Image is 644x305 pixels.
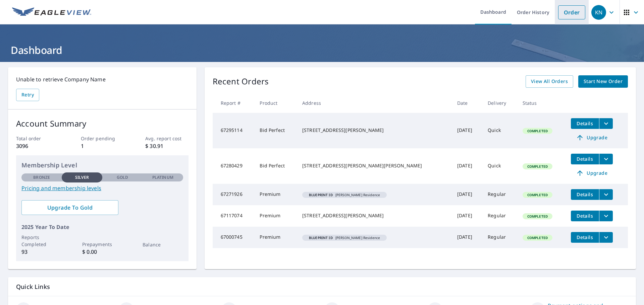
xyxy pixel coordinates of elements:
[523,129,552,133] span: Completed
[302,127,446,134] div: [STREET_ADDRESS][PERSON_NAME]
[452,227,482,248] td: [DATE]
[531,77,568,86] span: View All Orders
[213,205,255,227] td: 67117074
[482,184,517,205] td: Regular
[33,174,50,180] p: Bronze
[16,118,189,130] p: Account Summary
[302,212,446,219] div: [STREET_ADDRESS][PERSON_NAME]
[117,174,128,180] p: Gold
[21,248,62,256] p: 93
[571,132,613,143] a: Upgrade
[302,162,446,169] div: [STREET_ADDRESS][PERSON_NAME][PERSON_NAME]
[145,135,188,142] p: Avg. report cost
[305,236,384,239] span: [PERSON_NAME] Residence
[523,214,552,219] span: Completed
[584,77,623,86] span: Start New Order
[523,164,552,169] span: Completed
[571,154,599,164] button: detailsBtn-67280429
[523,193,552,197] span: Completed
[82,248,122,256] p: $ 0.00
[152,174,173,180] p: Platinum
[254,184,297,205] td: Premium
[254,227,297,248] td: Premium
[482,113,517,148] td: Quick
[558,5,585,19] a: Order
[21,91,34,99] span: Retry
[213,93,255,113] th: Report #
[452,184,482,205] td: [DATE]
[599,118,613,129] button: filesDropdownBtn-67295114
[482,205,517,227] td: Regular
[575,213,595,219] span: Details
[575,191,595,198] span: Details
[8,43,636,57] h1: Dashboard
[81,142,124,150] p: 1
[213,227,255,248] td: 67000745
[309,236,333,239] em: Blueprint ID
[21,184,183,192] a: Pricing and membership levels
[482,148,517,184] td: Quick
[599,154,613,164] button: filesDropdownBtn-67280429
[578,75,628,88] a: Start New Order
[213,148,255,184] td: 67280429
[145,142,188,150] p: $ 30.91
[213,184,255,205] td: 67271926
[526,75,573,88] a: View All Orders
[21,161,183,170] p: Membership Level
[16,75,189,83] p: Unable to retrieve Company Name
[575,234,595,240] span: Details
[591,5,606,20] div: KN
[21,223,183,231] p: 2025 Year To Date
[599,189,613,200] button: filesDropdownBtn-67271926
[571,168,613,178] a: Upgrade
[75,174,89,180] p: Silver
[571,118,599,129] button: detailsBtn-67295114
[16,142,59,150] p: 3096
[523,235,552,240] span: Completed
[254,205,297,227] td: Premium
[12,7,91,17] img: EV Logo
[599,211,613,221] button: filesDropdownBtn-67117074
[305,193,384,197] span: [PERSON_NAME] Residence
[575,169,609,177] span: Upgrade
[482,93,517,113] th: Delivery
[27,204,113,211] span: Upgrade To Gold
[571,189,599,200] button: detailsBtn-67271926
[575,156,595,162] span: Details
[452,113,482,148] td: [DATE]
[517,93,566,113] th: Status
[254,148,297,184] td: Bid Perfect
[213,113,255,148] td: 67295114
[16,135,59,142] p: Total order
[254,113,297,148] td: Bid Perfect
[571,211,599,221] button: detailsBtn-67117074
[452,148,482,184] td: [DATE]
[297,93,452,113] th: Address
[452,93,482,113] th: Date
[254,93,297,113] th: Product
[599,232,613,243] button: filesDropdownBtn-67000745
[575,120,595,127] span: Details
[16,283,628,291] p: Quick Links
[213,75,269,88] p: Recent Orders
[82,241,122,248] p: Prepayments
[482,227,517,248] td: Regular
[575,134,609,142] span: Upgrade
[571,232,599,243] button: detailsBtn-67000745
[452,205,482,227] td: [DATE]
[81,135,124,142] p: Order pending
[309,193,333,197] em: Blueprint ID
[21,234,62,248] p: Reports Completed
[21,200,118,215] a: Upgrade To Gold
[143,241,183,248] p: Balance
[16,89,39,101] button: Retry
